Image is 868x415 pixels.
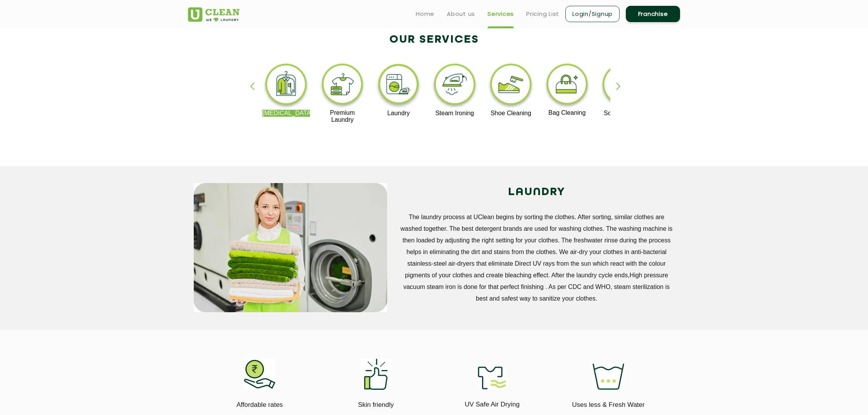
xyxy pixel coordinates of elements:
a: About us [447,9,475,19]
img: sofa_cleaning_11zon.webp [599,62,647,110]
a: Pricing List [526,9,559,19]
img: steam_ironing_11zon.webp [431,62,479,110]
a: Home [416,9,434,19]
img: dry_cleaning_11zon.webp [262,62,310,110]
p: Sofa Cleaning [599,110,647,117]
img: laundry_cleaning_11zon.webp [375,62,422,110]
img: bag_cleaning_11zon.webp [543,62,591,109]
p: Steam Ironing [431,110,479,117]
img: uv_safe_air_drying_11zon.webp [478,367,506,389]
img: affordable_rates_11zon.webp [244,359,275,390]
a: Services [487,9,514,19]
p: Laundry [375,110,422,117]
a: Franchise [626,6,680,22]
p: Premium Laundry [319,109,366,123]
p: The laundry process at UClean begins by sorting the clothes. After sorting, similar clothes are w... [399,211,674,304]
p: UV Safe Air Drying [440,399,544,410]
img: service_main_image_11zon.webp [194,183,387,312]
p: Skin friendly [324,399,428,410]
p: Uses less & Fresh Water [556,399,661,410]
img: premium_laundry_cleaning_11zon.webp [319,62,366,109]
img: skin_friendly_11zon.webp [360,359,391,390]
img: shoe_cleaning_11zon.webp [487,62,535,110]
a: Login/Signup [565,6,620,22]
img: UClean Laundry and Dry Cleaning [188,7,239,22]
h2: LAUNDRY [399,183,674,202]
img: uses_less_fresh_water_11zon.webp [592,363,624,390]
p: Shoe Cleaning [487,110,535,117]
p: Bag Cleaning [543,109,591,116]
p: [MEDICAL_DATA] [262,110,310,117]
p: Affordable rates [207,399,312,410]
